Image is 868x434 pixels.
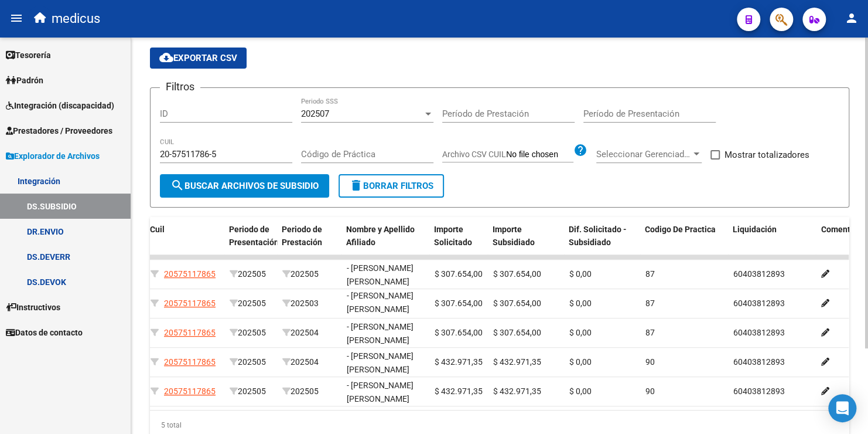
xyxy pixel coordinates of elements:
span: $ 0,00 [569,269,592,279]
button: Borrar Filtros [339,174,444,198]
span: 20575117865 [164,269,216,279]
span: Integración (discapacidad) [6,99,114,112]
datatable-header-cell: Dif. Solicitado - Subsidiado [564,217,640,269]
span: $ 307.654,00 [493,328,541,337]
span: 60403812893 [733,299,785,308]
span: 60403812893 [733,386,785,396]
span: - [PERSON_NAME] [PERSON_NAME] [347,263,414,286]
span: Codigo De Practica [645,225,716,234]
mat-icon: search [170,178,184,192]
div: 202503 [282,297,337,310]
span: Exportar CSV [159,53,237,63]
datatable-header-cell: Periodo de Presentación [224,217,277,269]
span: Seleccionar Gerenciador [596,149,691,160]
span: Periodo de Prestación [282,225,322,247]
mat-icon: cloud_download [159,50,173,65]
div: 202504 [282,355,337,369]
span: $ 307.654,00 [493,299,541,308]
div: 202505 [282,267,337,281]
span: $ 432.971,35 [435,386,483,396]
span: $ 0,00 [569,386,592,396]
span: $ 307.654,00 [493,269,541,279]
span: Prestadores / Proveedores [6,124,112,137]
span: Nombre y Apellido Afiliado [346,225,415,247]
datatable-header-cell: Nombre y Apellido Afiliado [341,217,429,269]
span: 20575117865 [164,328,216,337]
span: Comentario [821,225,864,234]
datatable-header-cell: Liquidación [728,217,816,269]
mat-icon: help [573,143,587,157]
span: $ 307.654,00 [435,269,483,279]
span: 60403812893 [733,357,785,367]
datatable-header-cell: Importe Subsidiado [488,217,564,269]
span: 20575117865 [164,357,216,367]
mat-icon: person [845,11,859,25]
span: Cuil [150,225,165,234]
span: - [PERSON_NAME] [PERSON_NAME] [347,381,414,404]
span: Mostrar totalizadores [725,148,809,162]
span: Importe Subsidiado [493,225,535,247]
div: 202505 [230,326,273,340]
button: Buscar Archivos de Subsidio [160,174,329,198]
span: 87 [645,299,655,308]
div: 202505 [230,267,273,281]
span: $ 0,00 [569,299,592,308]
span: 60403812893 [733,328,785,337]
span: Liquidación [733,225,777,234]
div: 202505 [282,385,337,398]
span: $ 307.654,00 [435,299,483,308]
span: 87 [645,328,655,337]
datatable-header-cell: Periodo de Prestación [277,217,341,269]
div: 202505 [230,297,273,310]
span: $ 307.654,00 [435,328,483,337]
span: 90 [645,386,655,396]
span: 87 [645,269,655,279]
datatable-header-cell: Codigo De Practica [640,217,728,269]
span: $ 0,00 [569,328,592,337]
span: Periodo de Presentación [229,225,279,247]
h3: Filtros [160,79,200,95]
div: Open Intercom Messenger [828,394,856,422]
span: $ 0,00 [569,357,592,367]
span: 20575117865 [164,386,216,396]
span: Borrar Filtros [349,181,433,191]
div: 202505 [230,355,273,369]
span: Buscar Archivos de Subsidio [170,181,319,191]
span: $ 432.971,35 [435,357,483,367]
span: 90 [645,357,655,367]
span: Archivo CSV CUIL [442,150,506,159]
span: 60403812893 [733,269,785,279]
button: Exportar CSV [150,48,247,69]
span: Padrón [6,74,43,87]
span: $ 432.971,35 [493,386,541,396]
span: Datos de contacto [6,326,83,339]
input: Archivo CSV CUIL [506,150,573,160]
div: 202504 [282,326,337,340]
span: 202507 [301,108,329,119]
span: medicus [52,6,100,32]
div: 202505 [230,385,273,398]
span: Instructivos [6,301,60,314]
datatable-header-cell: Cuil [145,217,224,269]
mat-icon: menu [9,11,23,25]
span: - [PERSON_NAME] [PERSON_NAME] [347,351,414,374]
span: 20575117865 [164,299,216,308]
span: Importe Solicitado [434,225,472,247]
span: - [PERSON_NAME] [PERSON_NAME] [347,322,414,345]
span: Tesorería [6,49,51,62]
span: Dif. Solicitado - Subsidiado [569,225,627,247]
mat-icon: delete [349,178,363,192]
span: - [PERSON_NAME] [PERSON_NAME] [347,291,414,314]
datatable-header-cell: Importe Solicitado [429,217,488,269]
span: Explorador de Archivos [6,150,100,162]
span: $ 432.971,35 [493,357,541,367]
